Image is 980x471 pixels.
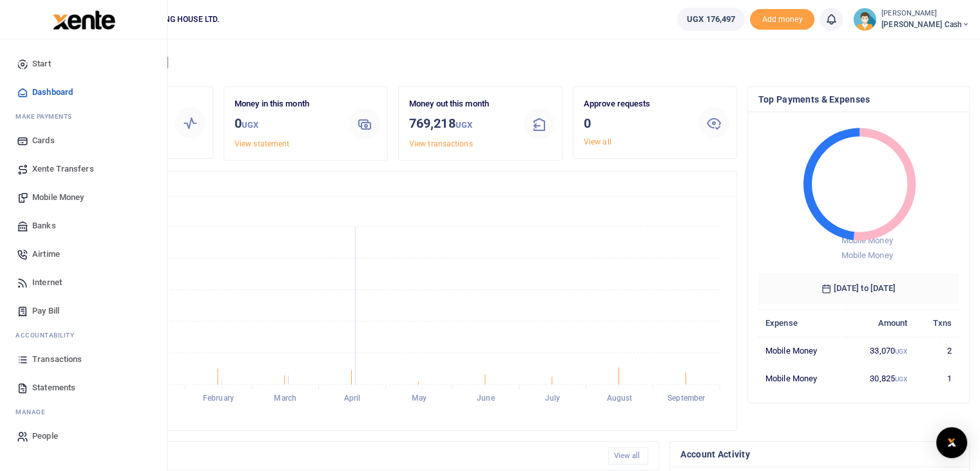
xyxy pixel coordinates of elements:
a: Mobile Money [10,183,157,212]
img: profile-user [853,8,876,31]
span: Pay Bill [32,305,59,317]
a: Pay Bill [10,297,157,325]
a: Banks [10,212,157,240]
td: 2 [914,337,959,365]
h4: Account Activity [680,447,959,461]
span: Mobile Money [841,250,892,260]
span: UGX 176,497 [687,13,735,26]
a: Xente Transfers [10,155,157,183]
span: Cards [32,134,55,147]
a: Transactions [10,345,157,374]
span: Banks [32,219,56,232]
span: Mobile Money [841,235,892,245]
h4: Recent Transactions [60,449,598,463]
span: People [32,430,58,443]
span: countability [25,330,74,340]
td: Mobile Money [758,337,846,365]
span: anage [22,407,46,417]
tspan: June [477,394,495,403]
a: View all [608,447,649,465]
span: Xente Transfers [32,163,94,175]
tspan: July [545,394,560,403]
span: Transactions [32,353,82,366]
li: Wallet ballance [672,8,750,31]
tspan: September [668,394,706,403]
p: Approve requests [584,97,688,111]
small: UGX [895,348,907,355]
span: Dashboard [32,86,73,99]
li: Ac [10,325,157,345]
td: 30,825 [846,365,915,392]
small: UGX [456,120,472,130]
div: Open Intercom Messenger [936,427,967,458]
small: UGX [242,120,258,130]
h4: Transactions Overview [60,177,726,191]
tspan: May [411,394,426,403]
a: Cards [10,126,157,155]
h4: Top Payments & Expenses [758,92,959,106]
a: Statements [10,374,157,402]
a: Dashboard [10,78,157,106]
p: Money out this month [409,97,514,111]
span: Airtime [32,248,60,261]
h3: 0 [235,114,339,135]
a: View all [584,137,611,146]
tspan: February [203,394,234,403]
h4: Hello [PERSON_NAME] [49,55,970,70]
tspan: August [607,394,633,403]
tspan: March [274,394,296,403]
span: Mobile Money [32,191,84,204]
span: Statements [32,381,75,394]
span: [PERSON_NAME] Cash [881,19,970,30]
th: Amount [846,309,915,337]
a: View transactions [409,139,473,148]
a: View statement [235,139,289,148]
a: Start [10,50,157,78]
td: 1 [914,365,959,392]
a: UGX 176,497 [677,8,745,31]
a: People [10,422,157,450]
a: profile-user [PERSON_NAME] [PERSON_NAME] Cash [853,8,970,31]
tspan: April [344,394,361,403]
li: Toup your wallet [750,9,814,30]
td: 33,070 [846,337,915,365]
h3: 769,218 [409,114,514,135]
th: Txns [914,309,959,337]
span: ake Payments [22,112,72,121]
span: Start [32,57,51,70]
h6: [DATE] to [DATE] [758,273,959,304]
span: Internet [32,276,62,289]
small: UGX [895,376,907,383]
img: logo-large [53,10,115,30]
a: Airtime [10,240,157,268]
p: Money in this month [235,97,339,111]
a: Add money [750,14,814,23]
span: Add money [750,9,814,30]
small: [PERSON_NAME] [881,8,970,19]
a: logo-small logo-large logo-large [52,14,115,24]
h3: 0 [584,114,688,133]
li: M [10,106,157,126]
th: Expense [758,309,846,337]
td: Mobile Money [758,365,846,392]
li: M [10,402,157,422]
a: Internet [10,268,157,297]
